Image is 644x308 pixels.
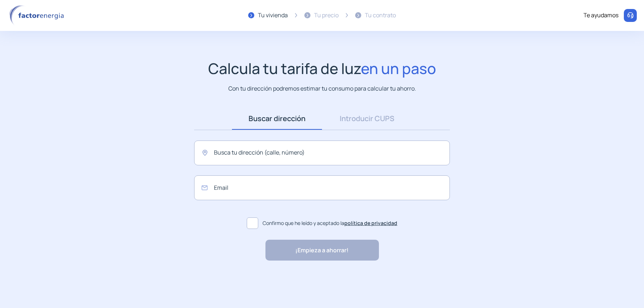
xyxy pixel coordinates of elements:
a: política de privacidad [344,220,397,226]
a: Introducir CUPS [322,107,412,130]
span: en un paso [361,58,436,78]
div: Tu precio [314,11,339,20]
div: Tu contrato [365,11,396,20]
img: logo factor [7,5,68,26]
div: Tu vivienda [258,11,288,20]
div: Te ayudamos [583,11,618,20]
h1: Calcula tu tarifa de luz [208,60,436,77]
p: Con tu dirección podremos estimar tu consumo para calcular tu ahorro. [228,84,416,93]
span: Confirmo que he leído y aceptado la [263,219,397,227]
img: llamar [627,12,634,19]
a: Buscar dirección [232,107,322,130]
